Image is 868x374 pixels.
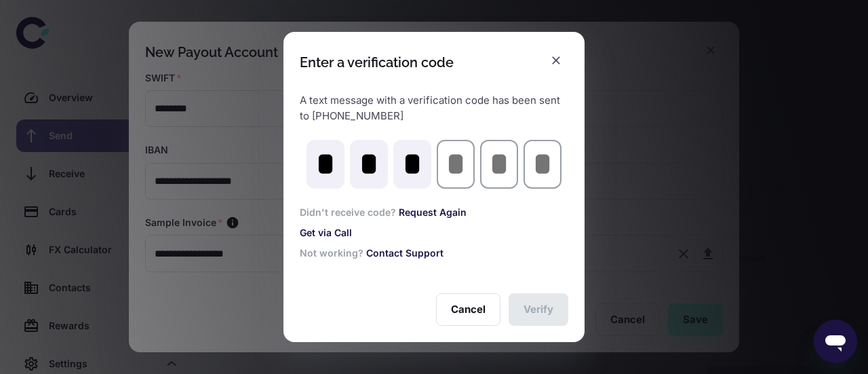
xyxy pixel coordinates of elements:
input: pin code 4 of 6 [437,140,475,189]
iframe: Button to launch messaging window [814,320,857,363]
p: A text message with a verification code has been sent to [PHONE_NUMBER] [300,93,568,124]
input: pin code 5 of 6 [480,140,518,189]
a: Get via Call [300,227,352,238]
input: pin code 1 of 6 [307,140,344,189]
a: Contact Support [366,247,443,259]
div: Enter a verification code [300,54,454,71]
h6: Not working? [300,246,568,261]
input: pin code 2 of 6 [350,140,388,189]
input: pin code 6 of 6 [524,140,561,189]
button: Cancel [436,293,500,326]
a: Request Again [399,206,467,218]
h6: Didn't receive code? [300,205,568,220]
input: pin code 3 of 6 [393,140,431,189]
